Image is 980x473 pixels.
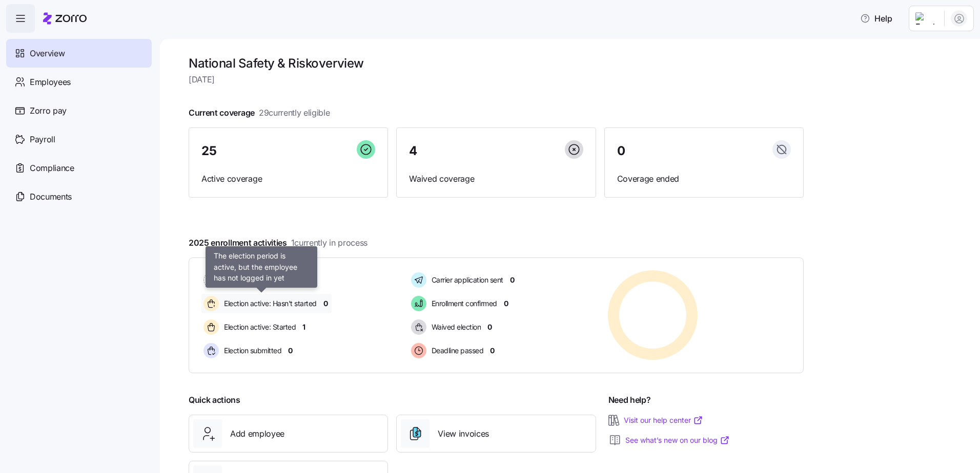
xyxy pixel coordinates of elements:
[6,182,152,211] a: Documents
[504,298,508,309] span: 0
[259,106,330,119] span: 29 currently eligible
[487,322,492,332] span: 0
[6,125,152,154] a: Payroll
[189,394,240,406] span: Quick actions
[428,275,503,285] span: Carrier application sent
[852,8,901,29] button: Help
[608,394,651,406] span: Need help?
[189,73,804,86] span: [DATE]
[201,145,216,157] span: 25
[510,275,515,285] span: 0
[30,76,71,89] span: Employees
[409,145,417,157] span: 4
[617,173,791,185] span: Coverage ended
[221,275,302,285] span: Pending election window
[915,12,936,25] img: Employer logo
[6,68,152,96] a: Employees
[221,346,281,356] span: Election submitted
[30,162,74,175] span: Compliance
[189,236,367,249] span: 2025 enrollment activities
[189,55,804,71] h1: National Safety & Risk overview
[6,39,152,68] a: Overview
[189,106,330,119] span: Current coverage
[221,322,296,332] span: Election active: Started
[428,322,481,332] span: Waived election
[6,96,152,125] a: Zorro pay
[221,298,317,309] span: Election active: Hasn't started
[230,427,284,440] span: Add employee
[201,173,375,185] span: Active coverage
[323,298,328,309] span: 0
[6,154,152,182] a: Compliance
[409,173,583,185] span: Waived coverage
[428,298,497,309] span: Enrollment confirmed
[291,236,367,249] span: 1 currently in process
[490,346,495,356] span: 0
[302,322,305,332] span: 1
[438,427,489,440] span: View invoices
[30,104,67,117] span: Zorro pay
[288,346,293,356] span: 0
[30,190,72,203] span: Documents
[30,133,55,146] span: Payroll
[309,275,313,285] span: 0
[860,12,892,25] span: Help
[624,415,703,425] a: Visit our help center
[428,346,484,356] span: Deadline passed
[30,47,65,60] span: Overview
[617,145,625,157] span: 0
[625,435,730,445] a: See what’s new on our blog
